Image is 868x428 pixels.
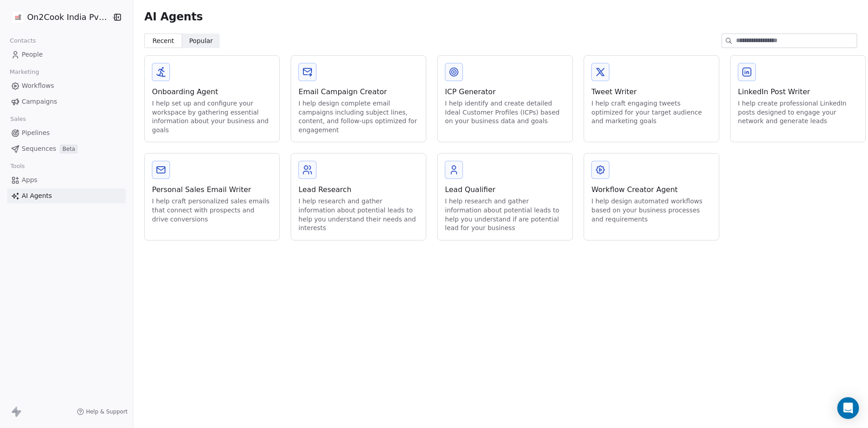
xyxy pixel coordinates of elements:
[22,175,38,185] span: Apps
[591,197,712,224] div: I help design automated workflows based on your business processes and requirements
[7,141,126,156] a: SequencesBeta
[27,11,109,23] span: On2Cook India Pvt. Ltd.
[189,36,213,46] span: Popular
[144,10,203,24] span: AI Agents
[738,99,858,126] div: I help create professional LinkedIn posts designed to engage your network and generate leads
[298,99,419,135] div: I help design complete email campaigns including subject lines, content, and follow-ups optimized...
[22,81,54,91] span: Workflows
[7,47,126,62] a: People
[22,144,56,154] span: Sequences
[22,128,50,138] span: Pipelines
[738,87,858,97] div: LinkedIn Post Writer
[6,159,28,173] span: Tools
[7,94,126,109] a: Campaigns
[7,125,126,140] a: Pipelines
[298,197,419,232] div: I help research and gather information about potential leads to help you understand their needs a...
[445,87,565,97] div: ICP Generator
[298,184,419,195] div: Lead Research
[7,78,126,93] a: Workflows
[13,12,24,23] img: on2cook%20logo-04%20copy.jpg
[152,197,272,224] div: I help craft personalized sales emails that connect with prospects and drive conversions
[86,408,127,415] span: Help & Support
[22,97,57,106] span: Campaigns
[298,87,419,97] div: Email Campaign Creator
[6,34,40,48] span: Contacts
[22,50,43,59] span: People
[22,191,52,201] span: AI Agents
[6,65,43,79] span: Marketing
[591,87,712,97] div: Tweet Writer
[445,197,565,232] div: I help research and gather information about potential leads to help you understand if are potent...
[152,99,272,135] div: I help set up and configure your workspace by gathering essential information about your business...
[77,408,127,415] a: Help & Support
[445,99,565,126] div: I help identify and create detailed Ideal Customer Profiles (ICPs) based on your business data an...
[837,397,859,419] div: Open Intercom Messenger
[7,173,126,188] a: Apps
[7,188,126,203] a: AI Agents
[152,87,272,97] div: Onboarding Agent
[591,99,712,126] div: I help craft engaging tweets optimized for your target audience and marketing goals
[6,112,30,126] span: Sales
[11,10,105,25] button: On2Cook India Pvt. Ltd.
[445,184,565,195] div: Lead Qualifier
[152,184,272,195] div: Personal Sales Email Writer
[60,144,78,154] span: Beta
[591,184,712,195] div: Workflow Creator Agent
